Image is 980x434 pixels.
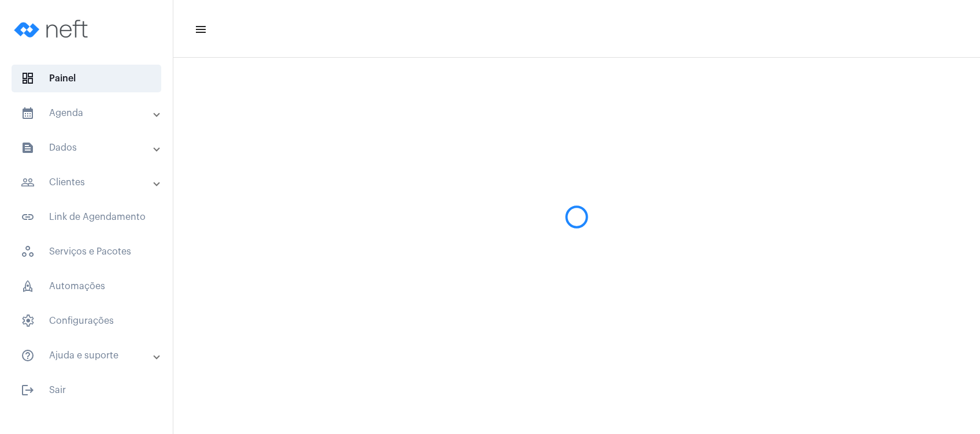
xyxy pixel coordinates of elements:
[194,23,206,36] mat-icon: sidenav icon
[12,65,161,92] span: Painel
[21,210,35,224] mat-icon: sidenav icon
[21,106,154,120] mat-panel-title: Agenda
[21,72,35,85] span: sidenav icon
[12,307,161,335] span: Configurações
[21,349,35,362] mat-icon: sidenav icon
[7,169,173,196] mat-expansion-panel-header: sidenav iconClientes
[12,203,161,231] span: Link de Agendamento
[7,99,173,127] mat-expansion-panel-header: sidenav iconAgenda
[21,279,35,293] span: sidenav icon
[21,314,35,328] span: sidenav icon
[9,6,96,52] img: logo-neft-novo-2.png
[12,238,161,265] span: Serviços e Pacotes
[21,383,35,397] mat-icon: sidenav icon
[21,106,35,120] mat-icon: sidenav icon
[12,376,161,404] span: Sair
[21,349,154,362] mat-panel-title: Ajuda e suporte
[12,272,161,300] span: Automações
[21,175,154,189] mat-panel-title: Clientes
[21,141,154,155] mat-panel-title: Dados
[7,342,173,369] mat-expansion-panel-header: sidenav iconAjuda e suporte
[7,134,173,162] mat-expansion-panel-header: sidenav iconDados
[21,141,35,155] mat-icon: sidenav icon
[21,245,35,259] span: sidenav icon
[21,175,35,189] mat-icon: sidenav icon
